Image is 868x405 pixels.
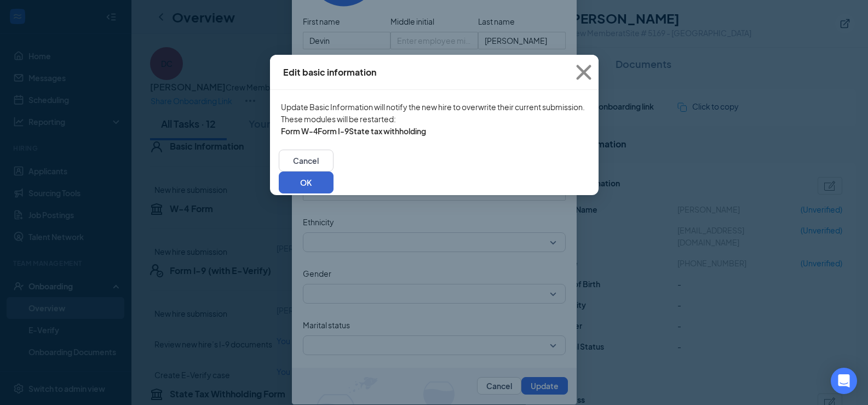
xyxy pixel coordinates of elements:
[831,368,857,394] div: Open Intercom Messenger
[569,58,599,87] svg: Cross
[283,66,376,78] div: Edit basic information
[349,126,426,136] span: State tax withholding
[569,55,599,90] button: Close
[279,172,334,193] button: OK
[279,150,334,172] button: Cancel
[281,101,588,125] span: Update Basic Information will notify the new hire to overwrite their current submission. These mo...
[318,126,349,136] span: Form I-9
[281,126,318,136] span: Form W-4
